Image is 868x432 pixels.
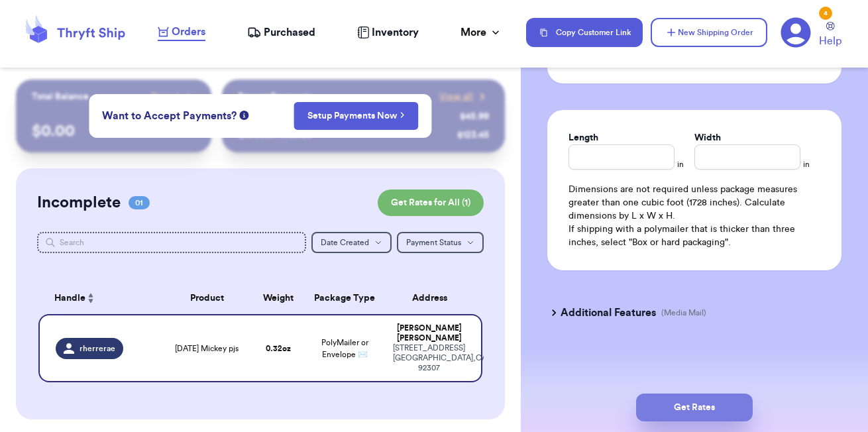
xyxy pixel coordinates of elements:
a: Orders [158,24,205,41]
a: Setup Payments Now [307,109,405,123]
button: Get Rates [636,394,753,421]
a: View all [439,90,489,103]
button: Date Created [311,232,392,253]
th: Weight [252,282,305,314]
div: $ 123.45 [457,129,489,142]
span: Purchased [264,25,315,40]
span: Orders [172,24,205,40]
span: Date Created [321,239,369,246]
h2: Incomplete [37,192,121,213]
a: Payout [151,90,195,103]
span: PolyMailer or Envelope ✉️ [321,339,368,358]
label: Width [694,131,721,144]
div: 4 [819,7,832,20]
span: Inventory [372,25,419,40]
strong: 0.32 oz [266,345,291,352]
p: If shipping with a polymailer that is thicker than three inches, select "Box or hard packaging". [569,223,820,249]
button: Payment Status [397,232,484,253]
h3: Additional Features [561,305,656,321]
label: Length [569,131,598,144]
div: Dimensions are not required unless package measures greater than one cubic foot (1728 inches). Ca... [569,183,820,249]
p: Recent Payments [238,90,311,103]
a: Help [819,22,841,49]
span: Help [819,33,841,49]
div: [STREET_ADDRESS] [GEOGRAPHIC_DATA] , CA 92307 [393,343,466,373]
span: in [677,159,684,170]
button: Copy Customer Link [526,18,643,47]
p: Total Balance [32,90,89,103]
span: [DATE] Mickey pjs [175,343,239,354]
input: Search [37,232,307,253]
button: Sort ascending [85,290,96,306]
p: $ 0.00 [32,121,196,142]
span: rherrerae [80,343,115,354]
span: Payment Status [406,239,461,246]
div: $ 45.99 [460,110,489,123]
th: Product [162,282,251,314]
button: Setup Payments Now [294,102,419,130]
span: View all [439,90,473,103]
div: More [461,25,502,40]
p: (Media Mail) [661,307,706,318]
span: in [803,159,810,170]
button: New Shipping Order [651,18,767,47]
span: Payout [151,90,180,103]
span: 01 [129,196,150,209]
a: Inventory [357,25,419,40]
th: Address [385,282,483,314]
span: Handle [54,292,85,305]
span: Want to Accept Payments? [102,108,237,124]
th: Package Type [305,282,385,314]
button: Get Rates for All (1) [378,189,484,216]
div: [PERSON_NAME] [PERSON_NAME] [393,323,466,343]
a: 4 [781,17,811,48]
a: Purchased [247,25,315,40]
